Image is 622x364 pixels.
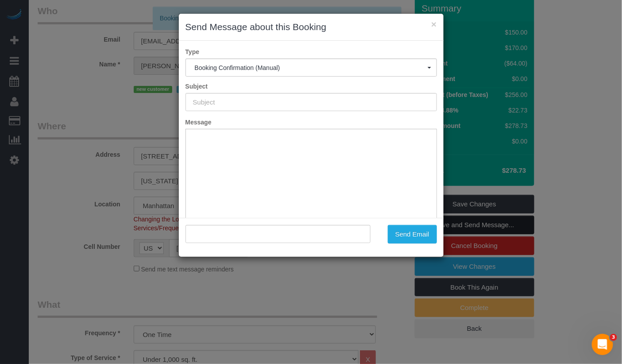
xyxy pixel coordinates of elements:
[592,334,613,355] iframe: Intercom live chat
[195,64,428,71] span: Booking Confirmation (Manual)
[179,118,444,127] label: Message
[179,82,444,91] label: Subject
[186,129,437,267] iframe: Rich Text Editor, editor1
[431,19,437,29] button: ×
[179,47,444,56] label: Type
[185,58,437,77] button: Booking Confirmation (Manual)
[388,225,437,244] button: Send Email
[185,20,437,34] h3: Send Message about this Booking
[185,93,437,111] input: Subject
[610,334,617,341] span: 3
